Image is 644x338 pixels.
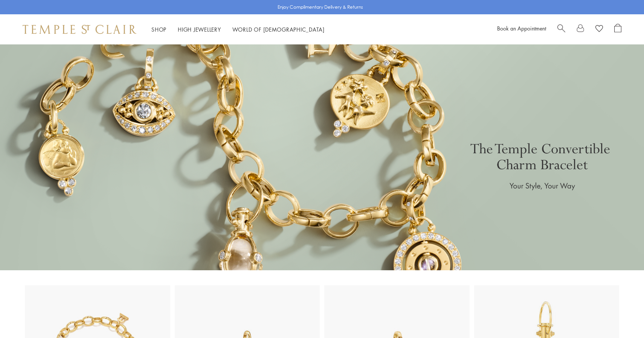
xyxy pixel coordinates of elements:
[606,303,636,330] iframe: Gorgias live chat messenger
[614,24,621,35] a: Open Shopping Bag
[151,25,325,34] nav: Main navigation
[557,24,565,35] a: Search
[497,24,546,32] a: Book an Appointment
[178,26,221,33] a: High JewelleryHigh Jewellery
[23,25,136,34] img: Temple St. Clair
[278,3,363,11] p: Enjoy Complimentary Delivery & Returns
[151,26,166,33] a: ShopShop
[232,26,325,33] a: World of [DEMOGRAPHIC_DATA]World of [DEMOGRAPHIC_DATA]
[595,24,603,35] a: View Wishlist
